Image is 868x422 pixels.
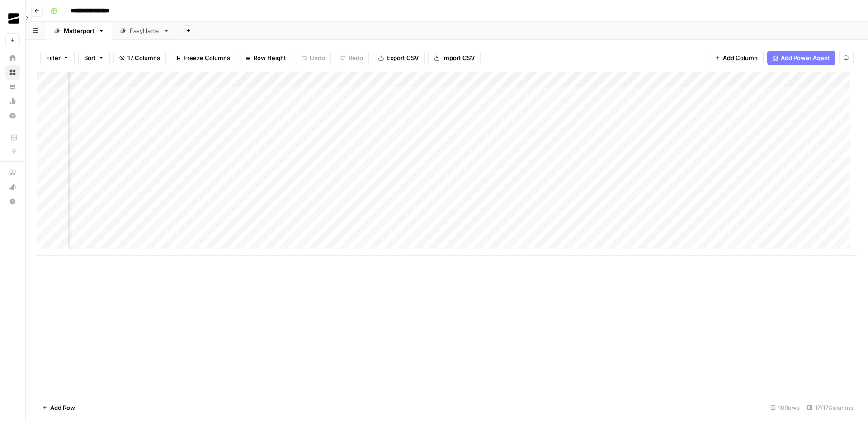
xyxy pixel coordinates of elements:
div: What's new? [6,180,19,194]
div: 17/17 Columns [803,400,857,415]
span: Add Row [50,403,75,412]
a: Browse [5,65,20,80]
span: Freeze Columns [184,53,230,62]
a: Home [5,51,20,65]
a: Settings [5,108,20,123]
button: Workspace: OGM [5,7,20,30]
a: EasyLlama [112,22,177,40]
div: EasyLlama [130,26,160,35]
div: Matterport [64,26,94,35]
button: Help + Support [5,194,20,209]
div: 10 Rows [767,400,803,415]
span: Filter [46,53,61,62]
span: Sort [84,53,96,62]
button: Freeze Columns [170,51,236,65]
img: OGM Logo [5,10,22,27]
button: What's new? [5,180,20,194]
button: Filter [40,51,75,65]
button: Import CSV [428,51,481,65]
button: Add Column [709,51,764,65]
button: Undo [296,51,331,65]
a: Matterport [46,22,112,40]
span: Redo [349,53,363,62]
a: Your Data [5,80,20,94]
button: Redo [335,51,369,65]
span: Row Height [254,53,286,62]
button: Add Power Agent [767,51,835,65]
span: Undo [310,53,325,62]
span: Import CSV [442,53,475,62]
button: Add Row [37,400,80,415]
button: 17 Columns [113,51,166,65]
span: Add Power Agent [781,53,830,62]
button: Sort [78,51,110,65]
span: 17 Columns [127,53,160,62]
span: Export CSV [387,53,419,62]
a: AirOps Academy [5,165,20,180]
button: Row Height [240,51,292,65]
a: Usage [5,94,20,108]
span: Add Column [723,53,758,62]
button: Export CSV [373,51,425,65]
